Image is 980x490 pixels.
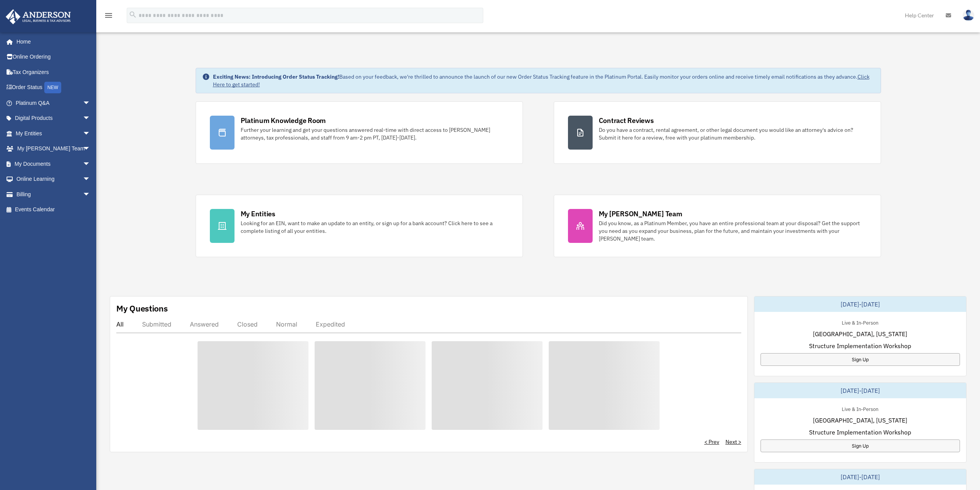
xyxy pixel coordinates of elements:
span: arrow_drop_down [83,156,98,172]
a: Tax Organizers [5,64,102,80]
div: Based on your feedback, we're thrilled to announce the launch of our new Order Status Tracking fe... [213,73,874,88]
div: My Entities [241,209,275,219]
a: menu [104,13,113,20]
div: All [116,320,124,328]
div: Normal [276,320,297,328]
a: Order StatusNEW [5,80,102,96]
div: Live & In-Person [836,318,885,326]
div: Answered [190,320,219,328]
span: [GEOGRAPHIC_DATA], [US_STATE] [813,329,907,338]
span: Structure Implementation Workshop [809,428,911,437]
a: Platinum Knowledge Room Further your learning and get your questions answered real-time with dire... [196,101,523,164]
div: Contract Reviews [599,116,654,125]
span: arrow_drop_down [83,172,98,187]
a: Online Ordering [5,49,102,65]
a: Click Here to get started! [213,73,869,88]
div: [DATE]-[DATE] [754,469,966,485]
span: arrow_drop_down [83,126,98,141]
div: My [PERSON_NAME] Team [599,209,682,219]
span: arrow_drop_down [83,95,98,111]
div: Submitted [142,320,171,328]
span: arrow_drop_down [83,141,98,157]
a: My Documentsarrow_drop_down [5,156,102,172]
a: Home [5,34,98,49]
div: Live & In-Person [836,404,885,413]
a: Online Learningarrow_drop_down [5,172,102,187]
a: My Entitiesarrow_drop_down [5,126,102,141]
span: [GEOGRAPHIC_DATA], [US_STATE] [813,416,907,425]
div: Looking for an EIN, want to make an update to an entity, or sign up for a bank account? Click her... [241,219,509,235]
span: Structure Implementation Workshop [809,341,911,350]
a: Sign Up [761,353,960,366]
a: My [PERSON_NAME] Teamarrow_drop_down [5,141,102,157]
i: search [129,10,137,19]
a: My [PERSON_NAME] Team Did you know, as a Platinum Member, you have an entire professional team at... [554,195,881,257]
div: Expedited [316,320,345,328]
img: Anderson Advisors Platinum Portal [3,9,73,24]
div: Did you know, as a Platinum Member, you have an entire professional team at your disposal? Get th... [599,219,867,242]
div: Do you have a contract, rental agreement, or other legal document you would like an attorney's ad... [599,126,867,141]
div: Closed [237,320,258,328]
a: Sign Up [761,439,960,452]
strong: Exciting News: Introducing Order Status Tracking! [213,73,339,80]
a: My Entities Looking for an EIN, want to make an update to an entity, or sign up for a bank accoun... [196,195,523,257]
div: [DATE]-[DATE] [754,296,966,312]
a: < Prev [704,438,719,446]
a: Events Calendar [5,202,102,217]
a: Digital Productsarrow_drop_down [5,111,102,126]
div: Platinum Knowledge Room [241,116,326,125]
div: Further your learning and get your questions answered real-time with direct access to [PERSON_NAM... [241,126,509,141]
div: My Questions [116,303,168,314]
a: Next > [725,438,741,446]
span: arrow_drop_down [83,187,98,202]
div: NEW [44,82,61,93]
span: arrow_drop_down [83,111,98,126]
img: User Pic [963,10,974,21]
a: Platinum Q&Aarrow_drop_down [5,95,102,111]
i: menu [104,11,113,20]
a: Contract Reviews Do you have a contract, rental agreement, or other legal document you would like... [554,101,881,164]
a: Billingarrow_drop_down [5,187,102,202]
div: [DATE]-[DATE] [754,383,966,398]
